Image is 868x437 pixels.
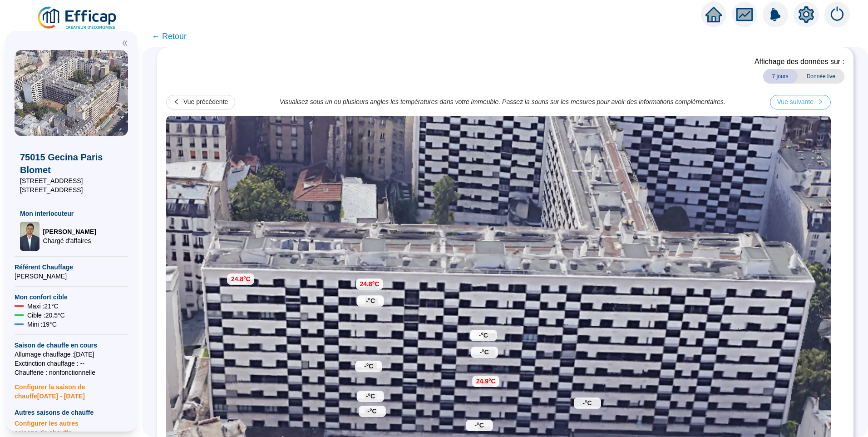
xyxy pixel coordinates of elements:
[582,399,592,407] strong: -°C
[20,151,123,176] span: 75015 Gecina Paris Blomet
[15,377,128,401] span: Configurer la saison de chauffe [DATE] - [DATE]
[474,422,483,429] strong: -°C
[183,97,228,107] div: Vue précédente
[15,293,128,302] span: Mon confort cible
[770,95,831,109] button: Vue suivante
[20,209,123,218] span: Mon interlocuteur
[27,302,59,311] span: Maxi : 21 °C
[20,185,123,194] span: [STREET_ADDRESS]
[763,69,798,84] span: 7 jours
[360,280,380,288] strong: 24.8°C
[479,348,488,356] strong: -°C
[476,377,496,385] strong: 24.9°C
[122,40,128,46] span: double-left
[763,2,788,27] img: alerts
[280,97,725,107] span: Visualisez sous un ou plusieurs angles les températures dans votre immeuble. Passez la souris sur...
[705,6,722,23] span: home
[15,350,128,359] span: Allumage chauffage : [DATE]
[15,368,128,377] span: Chaufferie : non fonctionnelle
[15,359,128,368] span: Exctinction chauffage : --
[166,95,235,109] button: Vue précédente
[20,222,39,251] img: Chargé d'affaires
[152,30,187,43] span: ← Retour
[43,236,96,245] span: Chargé d'affaires
[20,176,123,185] span: [STREET_ADDRESS]
[15,272,128,281] span: [PERSON_NAME]
[15,263,128,272] span: Référent Chauffage
[15,417,128,437] span: Configurer les autres saisons de chauffe
[798,69,844,84] span: Donnée live
[15,408,128,417] span: Autres saisons de chauffe
[36,5,118,31] img: efficap energie logo
[798,6,814,23] span: setting
[27,311,65,320] span: Cible : 20.5 °C
[777,97,814,107] div: Vue suivante
[366,297,375,304] strong: -°C
[173,99,180,105] span: left
[367,407,376,415] strong: -°C
[817,99,824,105] span: right
[231,275,251,283] strong: 24.8°C
[15,341,128,350] span: Saison de chauffe en cours
[755,56,844,67] span: Affichage des données sur :
[479,332,488,339] strong: -°C
[364,363,373,370] strong: -°C
[27,320,57,329] span: Mini : 19 °C
[824,2,850,27] img: alerts
[366,392,375,400] strong: -°C
[43,227,96,236] span: [PERSON_NAME]
[736,6,753,23] span: fund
